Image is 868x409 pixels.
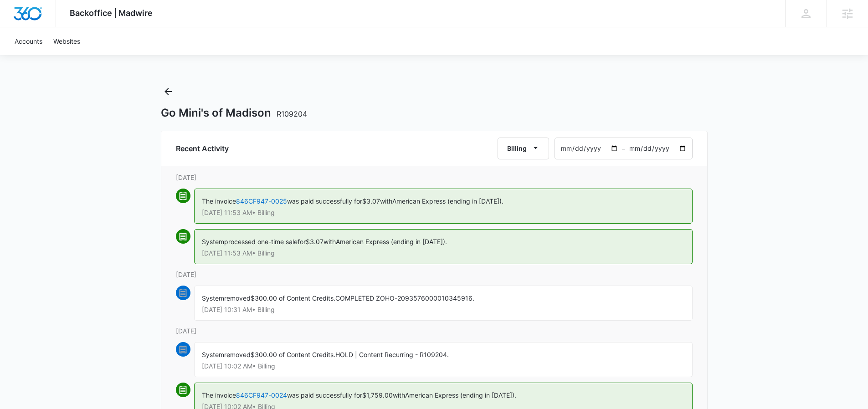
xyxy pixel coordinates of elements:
[324,238,336,245] span: with
[362,197,380,205] span: $3.07
[161,106,307,120] h1: Go Mini's of Madison
[224,351,251,358] span: removed
[176,173,693,182] p: [DATE]
[236,197,287,205] a: 846CF947-0025
[251,351,335,358] span: $300.00 of Content Credits.
[236,391,287,399] a: 846CF947-0024
[336,238,447,245] span: American Express (ending in [DATE]).
[48,27,86,55] a: Websites
[380,197,392,205] span: with
[306,238,324,245] span: $3.07
[70,8,153,18] span: Backoffice | Madwire
[161,84,175,99] button: Back
[202,351,224,358] span: System
[202,210,685,216] p: [DATE] 11:53 AM • Billing
[202,238,224,245] span: System
[224,294,251,302] span: removed
[176,143,229,154] h6: Recent Activity
[287,197,362,205] span: was paid successfully for
[392,197,503,205] span: American Express (ending in [DATE]).
[202,363,685,369] p: [DATE] 10:02 AM • Billing
[393,391,405,399] span: with
[176,326,693,336] p: [DATE]
[405,391,516,399] span: American Express (ending in [DATE]).
[202,197,236,205] span: The invoice
[224,238,298,245] span: processed one-time sale
[202,391,236,399] span: The invoice
[335,351,449,358] span: HOLD | Content Recurring - R109204.
[251,294,335,302] span: $300.00 of Content Credits.
[202,294,224,302] span: System
[9,27,48,55] a: Accounts
[202,250,685,256] p: [DATE] 11:53 AM • Billing
[335,294,474,302] span: COMPLETED ZOHO-2093576000010345916.
[498,138,549,159] button: Billing
[622,144,625,153] span: –
[287,391,362,399] span: was paid successfully for
[362,391,393,399] span: $1,759.00
[176,270,693,279] p: [DATE]
[202,307,685,313] p: [DATE] 10:31 AM • Billing
[277,109,307,118] span: R109204
[298,238,306,245] span: for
